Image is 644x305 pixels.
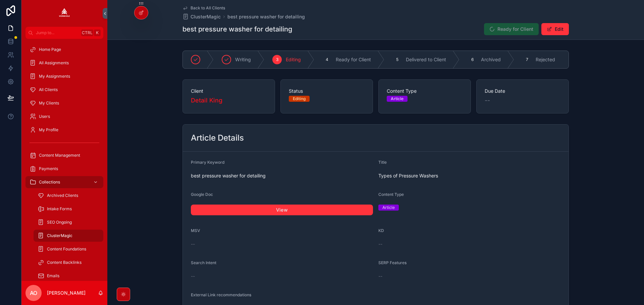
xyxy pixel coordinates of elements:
[293,96,306,102] div: Editing
[39,114,50,119] span: Users
[191,241,195,247] span: --
[191,88,267,94] span: Client
[485,96,490,105] span: --
[191,172,373,179] span: best pressure washer for detailing
[30,289,37,297] span: AO
[25,176,103,188] a: Collections
[39,179,60,185] span: Collections
[39,153,80,158] span: Content Management
[25,27,103,39] button: Jump to...CtrlK
[227,13,305,20] a: best pressure washer for detailing
[378,260,407,265] span: SERP Features
[39,47,61,52] span: Home Page
[191,133,244,143] h2: Article Details
[378,241,382,247] span: --
[191,13,221,20] span: ClusterMagic
[396,57,398,62] span: 5
[47,246,86,252] span: Content Foundations
[289,88,365,94] span: Status
[25,84,103,96] a: All Clients
[39,60,69,66] span: All Assignments
[191,160,224,165] span: Primary Keyword
[378,273,382,280] span: --
[34,270,103,282] a: Emails
[235,56,251,63] span: Writing
[39,100,59,106] span: My Clients
[536,56,555,63] span: Rejected
[47,206,72,212] span: Intake Forms
[25,163,103,175] a: Payments
[39,87,58,92] span: All Clients
[25,110,103,123] a: Users
[286,56,301,63] span: Editing
[387,88,463,94] span: Content Type
[25,97,103,109] a: My Clients
[191,273,195,280] span: --
[481,56,501,63] span: Archived
[47,193,78,198] span: Archived Clients
[191,192,213,197] span: Google Doc
[25,57,103,69] a: All Assignments
[34,203,103,215] a: Intake Forms
[382,205,395,211] div: Article
[191,205,373,215] a: View
[25,149,103,161] a: Content Management
[378,192,404,197] span: Content Type
[34,256,103,269] a: Content Backlinks
[191,96,222,105] a: Detail King
[182,5,225,11] a: Back to All Clients
[34,230,103,242] a: ClusterMagic
[95,30,100,35] span: K
[182,24,292,34] h1: best pressure washer for detailing
[21,39,107,281] div: scrollable content
[59,8,70,19] img: App logo
[406,56,446,63] span: Delivered to Client
[25,124,103,136] a: My Profile
[39,74,70,79] span: My Assignments
[47,220,72,225] span: SEO Ongoing
[471,57,474,62] span: 6
[191,5,225,11] span: Back to All Clients
[276,57,278,62] span: 3
[182,13,221,20] a: ClusterMagic
[39,166,58,171] span: Payments
[47,290,86,296] p: [PERSON_NAME]
[36,30,78,35] span: Jump to...
[336,56,371,63] span: Ready for Client
[541,23,569,35] button: Edit
[191,228,200,233] span: MSV
[191,260,216,265] span: Search Intent
[34,243,103,255] a: Content Foundations
[39,127,58,133] span: My Profile
[47,273,59,279] span: Emails
[47,233,72,238] span: ClusterMagic
[47,260,82,265] span: Content Backlinks
[485,88,560,94] span: Due Date
[81,29,93,36] span: Ctrl
[326,57,328,62] span: 4
[25,44,103,56] a: Home Page
[25,70,103,82] a: My Assignments
[191,292,251,297] span: External Link recommendations
[378,172,560,179] span: Types of Pressure Washers
[34,189,103,202] a: Archived Clients
[378,160,387,165] span: Title
[378,228,384,233] span: KD
[526,57,528,62] span: 7
[391,96,404,102] div: Article
[34,216,103,228] a: SEO Ongoing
